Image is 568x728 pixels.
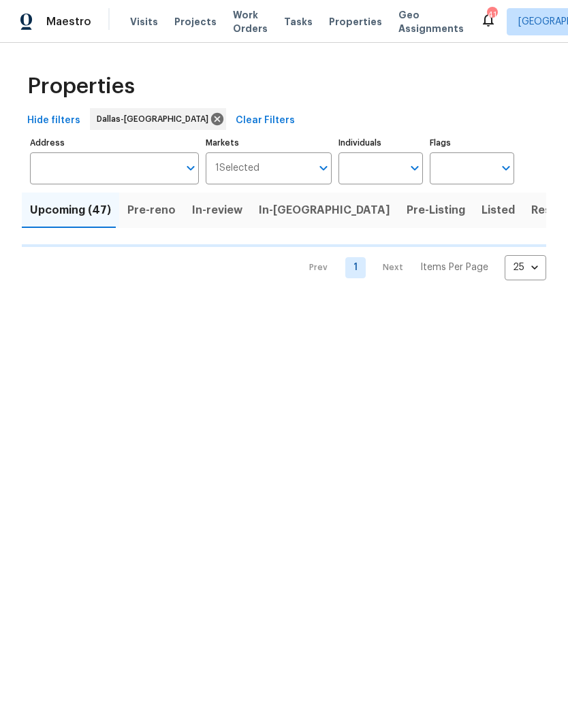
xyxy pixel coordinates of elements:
span: Work Orders [233,8,268,35]
span: 1 Selected [215,163,259,174]
span: Geo Assignments [398,8,464,35]
button: Hide filters [22,108,86,133]
button: Open [181,159,200,178]
span: Tasks [284,17,313,27]
a: Goto page 1 [345,257,366,278]
span: Dallas-[GEOGRAPHIC_DATA] [97,112,214,126]
span: Visits [130,15,158,29]
div: 25 [505,250,546,285]
span: Clear Filters [236,112,295,129]
span: In-[GEOGRAPHIC_DATA] [259,201,390,220]
span: Upcoming (47) [30,201,111,220]
p: Items Per Page [420,261,488,274]
label: Markets [206,139,332,147]
span: Pre-Listing [407,201,465,220]
button: Clear Filters [230,108,300,133]
div: Dallas-[GEOGRAPHIC_DATA] [90,108,226,130]
label: Flags [430,139,514,147]
span: In-review [192,201,242,220]
span: Projects [174,15,217,29]
span: Listed [482,201,515,220]
button: Open [405,159,424,178]
span: Pre-reno [127,201,176,220]
span: Properties [329,15,382,29]
span: Resale [531,201,567,220]
nav: Pagination Navigation [296,255,546,280]
span: Properties [27,80,135,93]
span: Maestro [46,15,91,29]
span: Hide filters [27,112,80,129]
label: Address [30,139,199,147]
button: Open [314,159,333,178]
label: Individuals [338,139,423,147]
button: Open [496,159,516,178]
div: 41 [487,8,496,22]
